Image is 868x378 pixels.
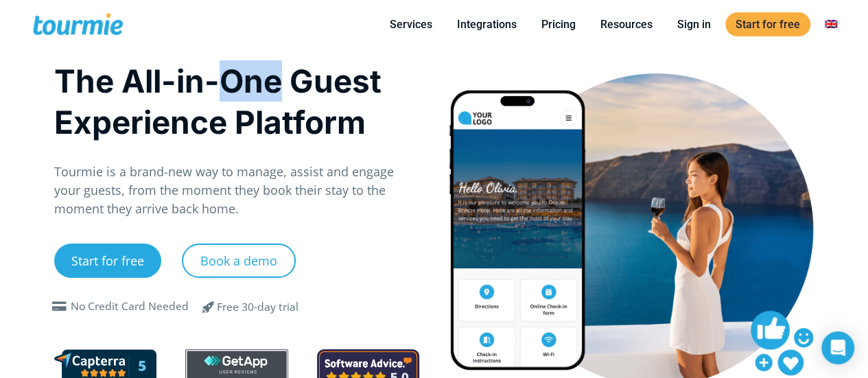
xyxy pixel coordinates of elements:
[667,16,721,33] a: Sign in
[531,16,586,33] a: Pricing
[217,299,298,316] div: Free 30-day trial
[71,298,189,315] div: No Credit Card Needed
[725,12,810,36] a: Start for free
[182,244,296,278] a: Book a demo
[192,298,225,315] span: 
[54,163,420,218] p: Tourmie is a brand-new way to manage, assist and engage your guests, from the moment they book th...
[49,301,71,312] span: 
[590,16,663,33] a: Resources
[379,16,443,33] a: Services
[54,60,420,143] h1: The All-in-One Guest Experience Platform
[447,16,527,33] a: Integrations
[821,331,854,364] div: Open Intercom Messenger
[54,244,161,278] a: Start for free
